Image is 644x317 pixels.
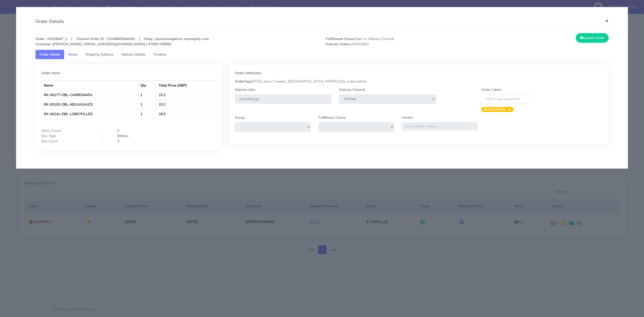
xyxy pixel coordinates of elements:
span: Delivery Details [122,52,145,57]
div: : [98,139,113,144]
strong: 3 [117,139,119,144]
span: Order Details [39,52,60,57]
div: Box Count [38,139,98,144]
span: × [506,107,511,112]
button: Update Order [576,33,609,43]
div: [DATE], every 3 weeks, [GEOGRAPHIC_DATA], PAPERLESS, subscription [231,79,606,84]
td: 1 [138,100,157,109]
label: Vendor [402,115,413,120]
div: Box Type [38,133,98,139]
label: Delivery Channel [339,87,365,92]
td: 15.2 [157,100,215,109]
strong: OrderTag: [235,79,251,84]
label: Delivery date [235,87,255,92]
label: Group [235,115,245,120]
td: 18.5 [157,109,215,119]
strong: 3 [117,128,119,133]
th: Total Price (GBP) [157,81,215,90]
ul: Tabs [35,50,609,59]
button: Close [601,14,613,27]
div: Items Count [38,128,98,133]
strong: NOT-SCANNED [484,107,506,111]
strong: SMALL [117,134,129,138]
th: Name [42,81,139,90]
td: 1 [138,90,157,100]
td: RK-00193-DBL-NDUJASAUCE [42,100,139,109]
strong: Fulfillment Status: [326,36,355,41]
strong: Order : #1628647_1 | Channel Order ID : 12148605944191 | Shop : pastaevangelists-myshopify-com [P... [35,36,209,47]
h4: Order Details [35,18,64,25]
span: Notes [68,52,77,57]
th: Qty [138,81,157,90]
span: Sent to Delivery Channel ASSIGNED [322,36,467,47]
span: Shipping Address [86,52,113,57]
strong: Order Attributes [235,71,261,75]
div: : [98,128,113,133]
span: Timeline [153,52,166,57]
input: Enter Vendor Name [402,122,477,130]
strong: Customer : [35,42,53,47]
div: : [98,133,113,139]
td: 1 [138,109,157,119]
label: Fulfillment Center [318,115,346,120]
td: RK-00177-DBL-CARBONARA [42,90,139,100]
strong: Order Items [42,71,60,75]
input: Enter Label Keywords [481,94,533,104]
td: RK-00241-DBL-LOBSTFILLED [42,109,139,119]
label: Order Labels [481,87,501,92]
strong: Delivery Status: [326,42,351,47]
td: 15.2 [157,90,215,100]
